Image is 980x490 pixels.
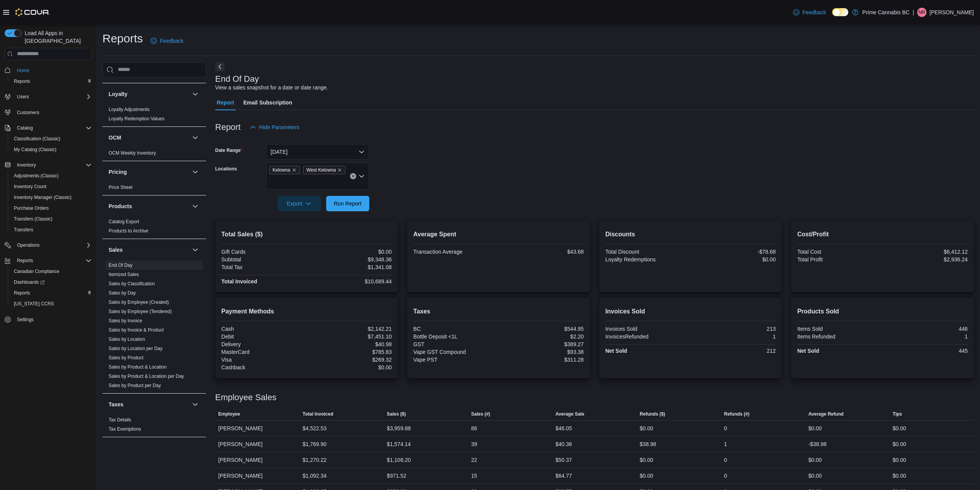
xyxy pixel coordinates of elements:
h2: Average Spent [413,230,584,239]
div: $93.38 [500,349,584,355]
button: Hide Parameters [247,120,303,135]
div: $0.00 [308,249,392,255]
a: Tax Exemptions [109,426,141,432]
div: 445 [884,348,968,354]
a: Sales by Product [109,355,144,360]
div: 1 [724,439,727,449]
button: [US_STATE] CCRS [8,298,95,309]
span: Products to Archive [109,228,148,234]
div: Sales [102,261,206,393]
span: Sales by Classification [109,281,155,287]
span: [US_STATE] CCRS [14,301,54,307]
div: Items Sold [797,326,881,332]
a: Transfers [109,72,128,78]
h3: Loyalty [109,90,127,98]
span: Sales by Location [109,336,145,342]
span: Sales by Day [109,290,136,296]
span: My Catalog (Classic) [11,145,92,154]
span: Transfers [14,227,33,233]
span: Customers [17,109,39,116]
span: Sales by Location per Day [109,345,162,352]
div: [PERSON_NAME] [215,421,300,436]
button: Loyalty [109,90,189,98]
div: Subtotal [221,256,305,263]
a: [US_STATE] CCRS [11,299,57,308]
div: $1,108.20 [387,455,411,465]
span: Dark Mode [832,16,833,17]
span: Canadian Compliance [11,267,92,276]
div: $269.32 [308,357,392,363]
div: $0.00 [640,424,653,433]
div: $2.20 [500,333,584,340]
div: $0.00 [808,455,822,465]
button: Users [2,91,95,102]
strong: Total Invoiced [221,278,257,285]
div: $3,959.88 [387,424,411,433]
h3: OCM [109,134,121,141]
div: 86 [471,424,477,433]
div: $10,689.44 [308,278,392,285]
span: Run Report [334,200,362,207]
button: Catalog [2,123,95,133]
button: Remove Kelowna from selection in this group [292,168,297,172]
div: Vape GST Compound [413,349,497,355]
a: Transfers [11,225,36,234]
button: Next [215,62,224,71]
span: My Catalog (Classic) [14,146,57,153]
strong: Net Sold [605,348,627,354]
span: Inventory Manager (Classic) [11,193,92,202]
div: Loyalty [102,105,206,126]
h2: Discounts [605,230,776,239]
span: Catalog [17,125,33,131]
span: Sales by Product & Location per Day [109,373,184,379]
a: Settings [14,315,37,324]
button: Purchase Orders [8,203,95,214]
span: Sales (#) [471,411,490,417]
button: Canadian Compliance [8,266,95,277]
button: Sales [191,245,200,254]
button: OCM [191,133,200,142]
span: Classification (Classic) [14,136,60,142]
span: Sales by Invoice [109,318,142,324]
span: Refunds (#) [724,411,749,417]
a: Feedback [147,33,186,49]
div: $544.95 [500,326,584,332]
span: Itemized Sales [109,271,139,278]
span: Operations [14,241,92,250]
button: Remove West Kelowna from selection in this group [337,168,342,172]
div: $0.00 [893,455,906,465]
button: Operations [2,240,95,251]
span: Home [14,66,92,75]
div: Nathan Russo [917,8,926,17]
a: End Of Day [109,263,132,268]
a: Loyalty Redemption Values [109,116,164,121]
div: 15 [471,471,477,480]
span: Canadian Compliance [14,268,59,274]
button: Products [191,202,200,211]
div: $971.52 [387,471,407,480]
span: Report [217,95,234,110]
span: West Kelowna [303,166,345,174]
h3: Pricing [109,168,127,176]
a: Transfers (Classic) [11,214,55,224]
div: 1 [884,333,968,340]
h3: End Of Day [215,74,259,84]
button: Open list of options [358,173,365,179]
span: Tax Details [109,417,131,423]
span: Reports [11,288,92,298]
span: Export [282,196,316,211]
span: Washington CCRS [11,299,92,308]
div: 446 [884,326,968,332]
a: Sales by Product per Day [109,383,161,388]
div: $1,092.34 [303,471,327,480]
div: $1,270.22 [303,455,327,465]
span: Dashboards [14,279,45,285]
strong: Net Sold [797,348,819,354]
button: Reports [8,288,95,298]
a: Sales by Location per Day [109,346,162,351]
span: Load All Apps in [GEOGRAPHIC_DATA] [22,29,92,45]
button: Taxes [109,401,189,408]
a: Catalog Export [109,219,139,224]
div: Bottle Deposit <1L [413,333,497,340]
